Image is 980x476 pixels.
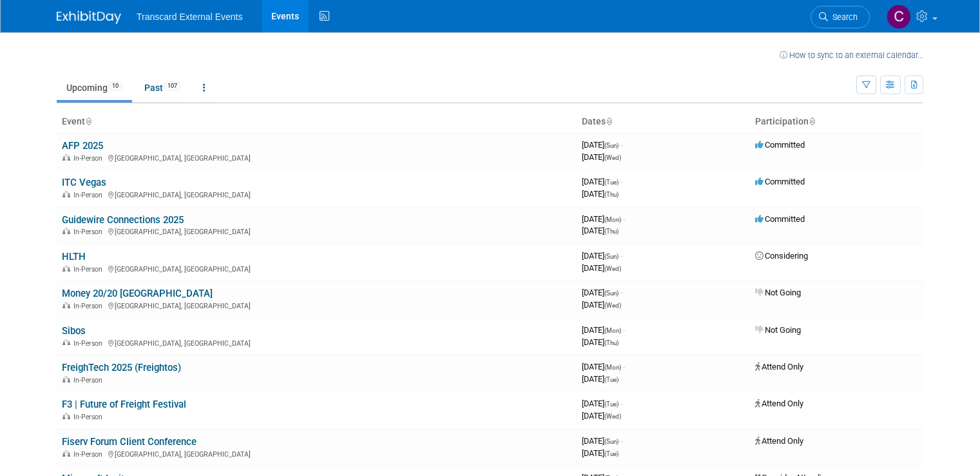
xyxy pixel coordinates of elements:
span: 107 [164,81,181,91]
span: [DATE] [582,263,621,273]
span: (Wed) [604,154,621,161]
a: How to sync to an external calendar... [780,50,923,60]
span: - [620,140,622,150]
span: [DATE] [582,251,622,261]
span: In-Person [73,191,106,199]
span: Not Going [755,325,801,335]
span: Attend Only [755,362,803,372]
span: (Thu) [604,191,619,198]
a: Sort by Start Date [606,116,612,126]
span: - [623,325,625,335]
a: Fiserv Forum Client Conference [62,436,197,448]
a: ITC Vegas [62,177,106,188]
span: (Tue) [604,450,619,457]
span: - [623,214,625,224]
div: [GEOGRAPHIC_DATA], [GEOGRAPHIC_DATA] [62,337,572,348]
span: - [623,362,625,372]
span: (Sun) [604,253,619,260]
th: Participation [750,111,923,133]
a: F3 | Future of Freight Festival [62,399,186,410]
a: Money 20/20 [GEOGRAPHIC_DATA] [62,288,213,299]
span: (Thu) [604,228,619,235]
a: Sort by Event Name [85,116,91,126]
span: (Wed) [604,265,621,272]
span: - [620,399,622,408]
img: In-Person Event [62,413,70,419]
span: - [620,288,622,297]
span: Transcard External Events [137,12,242,22]
span: (Sun) [604,290,619,297]
span: (Tue) [604,179,619,186]
span: [DATE] [582,325,625,335]
span: - [620,436,622,446]
img: In-Person Event [62,376,70,382]
th: Dates [577,111,750,133]
span: [DATE] [582,374,619,384]
span: Committed [755,177,805,186]
img: In-Person Event [62,265,70,272]
span: [DATE] [582,362,625,372]
span: Search [828,12,858,22]
span: (Tue) [604,401,619,408]
span: [DATE] [582,337,619,347]
a: Sort by Participation Type [809,116,815,126]
span: [DATE] [582,436,622,446]
img: In-Person Event [62,302,70,308]
a: FreighTech 2025 (Freightos) [62,362,181,373]
a: Past107 [135,75,191,100]
span: [DATE] [582,288,622,297]
span: [DATE] [582,300,621,310]
div: [GEOGRAPHIC_DATA], [GEOGRAPHIC_DATA] [62,152,572,163]
span: (Mon) [604,327,621,334]
a: Sibos [62,325,86,337]
span: Attend Only [755,399,803,408]
span: (Mon) [604,364,621,371]
span: In-Person [73,302,106,310]
img: In-Person Event [62,450,70,457]
span: In-Person [73,339,106,348]
span: Attend Only [755,436,803,446]
a: Guidewire Connections 2025 [62,214,184,226]
span: [DATE] [582,189,619,199]
div: [GEOGRAPHIC_DATA], [GEOGRAPHIC_DATA] [62,263,572,273]
img: In-Person Event [62,191,70,197]
span: [DATE] [582,411,621,421]
span: In-Person [73,154,106,163]
span: Committed [755,214,805,224]
span: Committed [755,140,805,150]
span: In-Person [73,228,106,236]
div: [GEOGRAPHIC_DATA], [GEOGRAPHIC_DATA] [62,448,572,459]
span: - [620,251,622,261]
th: Event [57,111,577,133]
span: [DATE] [582,152,621,162]
div: [GEOGRAPHIC_DATA], [GEOGRAPHIC_DATA] [62,300,572,310]
span: Not Going [755,288,801,297]
span: In-Person [73,450,106,459]
a: AFP 2025 [62,140,103,152]
span: (Sun) [604,142,619,149]
a: Upcoming10 [57,75,132,100]
img: In-Person Event [62,228,70,234]
span: In-Person [73,265,106,273]
div: [GEOGRAPHIC_DATA], [GEOGRAPHIC_DATA] [62,189,572,199]
span: [DATE] [582,448,619,458]
span: (Thu) [604,339,619,346]
span: - [620,177,622,186]
span: (Sun) [604,438,619,445]
span: Considering [755,251,808,261]
span: 10 [108,81,122,91]
span: (Mon) [604,216,621,223]
span: (Wed) [604,302,621,309]
img: In-Person Event [62,154,70,161]
span: [DATE] [582,226,619,235]
span: In-Person [73,376,106,384]
span: [DATE] [582,399,622,408]
span: In-Person [73,413,106,421]
img: ExhibitDay [57,11,121,24]
span: (Wed) [604,413,621,420]
img: In-Person Event [62,339,70,346]
a: Search [811,6,870,28]
span: (Tue) [604,376,619,383]
span: [DATE] [582,140,622,150]
div: [GEOGRAPHIC_DATA], [GEOGRAPHIC_DATA] [62,226,572,236]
